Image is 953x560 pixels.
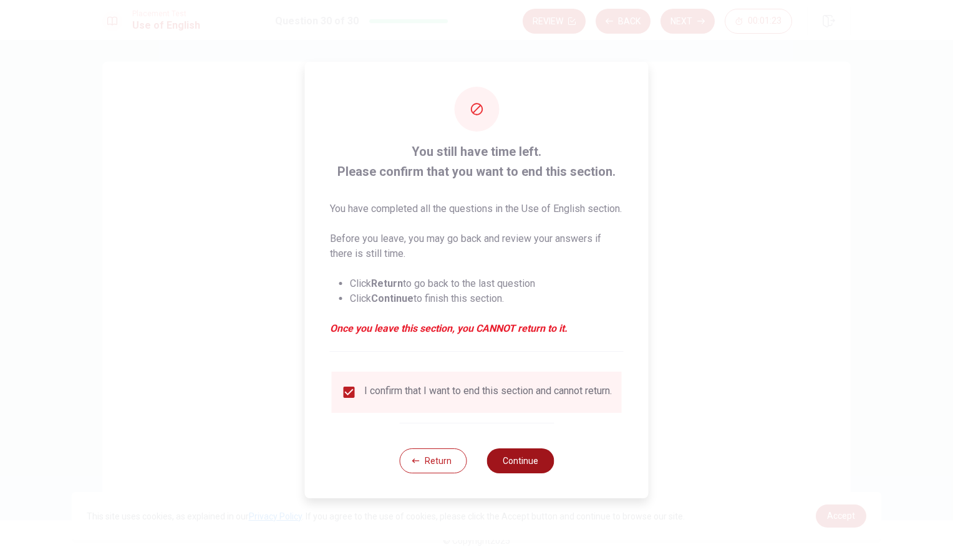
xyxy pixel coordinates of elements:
[330,321,624,336] em: Once you leave this section, you CANNOT return to it.
[350,291,624,306] li: Click to finish this section.
[330,231,624,261] p: Before you leave, you may go back and review your answers if there is still time.
[486,448,554,473] button: Continue
[371,278,403,289] strong: Return
[364,385,612,400] div: I confirm that I want to end this section and cannot return.
[330,201,624,216] p: You have completed all the questions in the Use of English section.
[371,292,414,304] strong: Continue
[350,276,624,291] li: Click to go back to the last question
[399,448,467,473] button: Return
[330,142,624,181] span: You still have time left. Please confirm that you want to end this section.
